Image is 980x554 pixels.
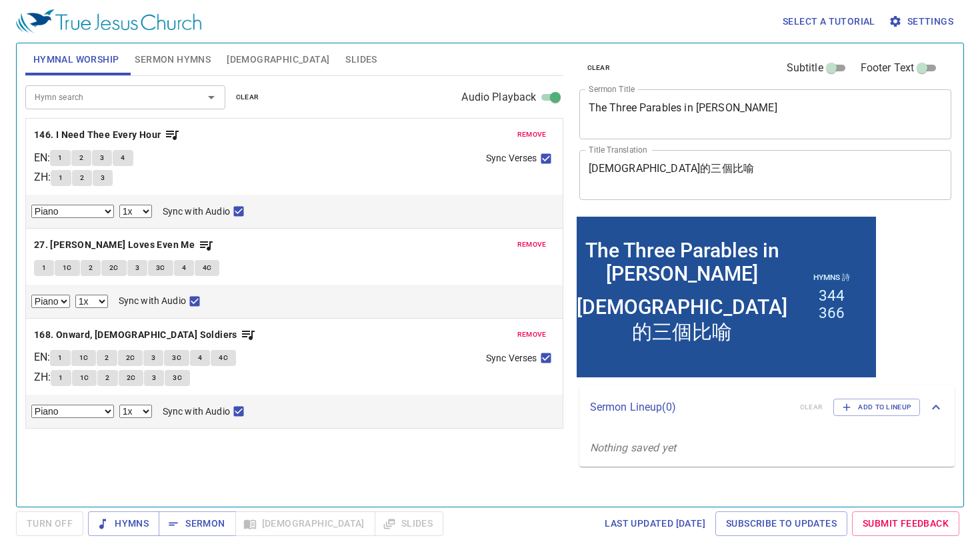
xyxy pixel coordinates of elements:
button: 2 [71,150,91,166]
button: 2 [72,170,92,186]
p: Sermon Lineup ( 0 ) [590,399,789,415]
button: 3 [143,350,163,366]
span: Select a tutorial [783,13,875,30]
span: 3 [152,372,156,384]
span: 4 [121,152,125,164]
span: [DEMOGRAPHIC_DATA] [227,51,329,68]
button: clear [579,60,619,76]
span: 3 [135,262,139,274]
span: Add to Lineup [842,401,911,413]
button: 3C [148,260,173,276]
button: 168. Onward, [DEMOGRAPHIC_DATA] Soldiers [34,327,256,343]
span: remove [517,129,547,141]
button: Open [202,88,221,107]
span: Footer Text [861,60,915,76]
iframe: from-child [574,214,879,380]
button: 2C [101,260,127,276]
span: Subscribe to Updates [726,515,837,532]
button: 4C [195,260,220,276]
button: 1C [71,350,97,366]
button: 2C [119,370,144,386]
a: Last updated [DATE] [599,511,711,536]
span: 1C [63,262,72,274]
span: Subtitle [787,60,823,76]
select: Select Track [31,295,70,308]
button: remove [509,127,555,143]
span: 1C [80,372,89,384]
span: Hymns [99,515,149,532]
button: 4C [211,350,236,366]
span: 3C [156,262,165,274]
button: 1 [50,150,70,166]
select: Playback Rate [119,405,152,418]
span: Sync Verses [486,151,537,165]
button: 146. I Need Thee Every Hour [34,127,180,143]
button: 1C [55,260,80,276]
button: 1 [51,170,71,186]
span: 2C [126,352,135,364]
button: Hymns [88,511,159,536]
button: 1C [72,370,97,386]
i: Nothing saved yet [590,441,677,454]
p: EN : [34,349,50,365]
span: Slides [345,51,377,68]
button: Add to Lineup [833,399,920,416]
button: 1 [51,370,71,386]
span: 3 [151,352,155,364]
button: Select a tutorial [777,9,881,34]
button: Sermon [159,511,235,536]
span: Sync with Audio [163,205,230,219]
span: clear [236,91,259,103]
span: 2 [105,352,109,364]
button: 4 [174,260,194,276]
span: 2C [109,262,119,274]
span: Settings [891,13,953,30]
a: Submit Feedback [852,511,959,536]
button: 3C [164,350,189,366]
select: Playback Rate [75,295,108,308]
div: Sermon Lineup(0)clearAdd to Lineup [579,385,955,429]
span: Audio Playback [461,89,536,105]
button: 3 [92,150,112,166]
span: 1 [58,352,62,364]
button: 2 [97,370,117,386]
span: Sermon [169,515,225,532]
button: 3 [93,170,113,186]
span: 3C [172,352,181,364]
span: 4 [198,352,202,364]
span: 1 [59,172,63,184]
button: Settings [886,9,959,34]
span: 3 [101,172,105,184]
button: 1 [50,350,70,366]
b: 27. [PERSON_NAME] Loves Even Me [34,237,195,253]
p: EN : [34,150,50,166]
span: 3 [100,152,104,164]
span: 2 [105,372,109,384]
button: 3C [165,370,190,386]
button: 2C [118,350,143,366]
span: 1 [59,372,63,384]
select: Select Track [31,405,114,418]
b: 146. I Need Thee Every Hour [34,127,161,143]
button: 27. [PERSON_NAME] Loves Even Me [34,237,214,253]
span: 2 [80,172,84,184]
button: 1 [34,260,54,276]
span: 3C [173,372,182,384]
a: Subscribe to Updates [715,511,847,536]
span: 4 [182,262,186,274]
button: 2 [81,260,101,276]
span: Sync with Audio [119,294,186,308]
span: 2C [127,372,136,384]
span: 1 [58,152,62,164]
button: 4 [190,350,210,366]
textarea: [DEMOGRAPHIC_DATA]的三個比喻 [589,162,943,187]
span: Sync Verses [486,351,537,365]
span: 1C [79,352,89,364]
button: 3 [144,370,164,386]
span: clear [587,62,611,74]
span: 4C [219,352,228,364]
